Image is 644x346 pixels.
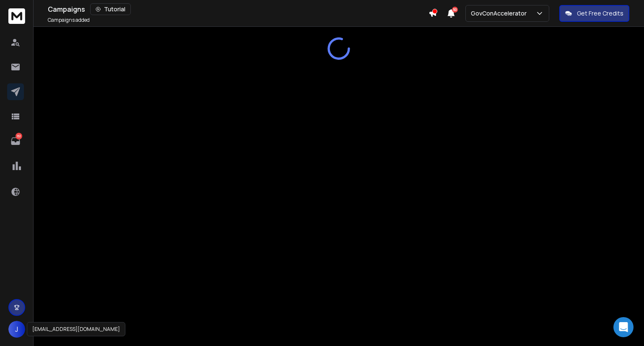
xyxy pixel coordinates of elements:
[613,317,634,337] div: Open Intercom Messenger
[90,3,131,15] button: Tutorial
[27,322,125,336] div: [EMAIL_ADDRESS][DOMAIN_NAME]
[577,9,623,18] p: Get Free Credits
[48,3,428,15] div: Campaigns
[48,17,90,23] p: Campaigns added
[7,133,24,150] a: 161
[559,5,629,22] button: Get Free Credits
[8,321,25,338] button: J
[471,9,530,18] p: GovConAccelerator
[452,7,458,13] span: 50
[16,133,22,139] p: 161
